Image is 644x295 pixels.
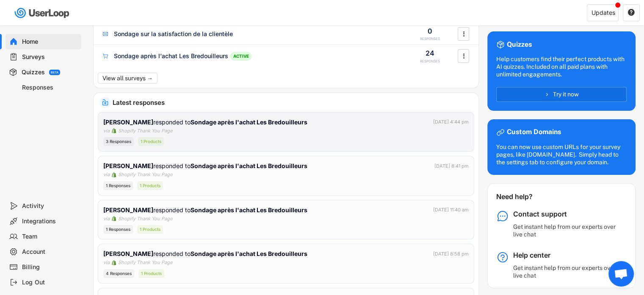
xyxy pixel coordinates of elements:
div: Updates [591,10,615,16]
strong: [PERSON_NAME] [103,250,153,257]
div: via [103,259,110,266]
img: IncomingMajor.svg [102,99,108,106]
div: Shopify Thank You Page [118,259,172,266]
img: 1156660_ecommerce_logo_shopify_icon%20%281%29.png [111,128,116,133]
text:  [628,8,635,16]
div: Help center [513,251,619,260]
text:  [463,29,464,38]
div: Ouvrir le chat [608,261,634,287]
div: 0 [428,26,432,36]
div: RESPONSES [420,37,440,41]
div: Sondage sur la satisfaction de la clientèle [114,30,233,38]
div: [DATE] 11:40 am [433,206,469,214]
div: Home [22,38,78,46]
img: 1156660_ecommerce_logo_shopify_icon%20%281%29.png [111,172,116,177]
button:  [459,50,468,62]
div: Shopify Thank You Page [118,215,172,222]
div: [DATE] 8:41 pm [434,163,469,170]
div: RESPONSES [420,59,440,64]
strong: [PERSON_NAME] [103,162,153,169]
div: 1 Responses [103,181,133,190]
strong: Sondage après l'achat Les Bredouilleurs [191,162,307,169]
div: Get instant help from our experts over live chat [513,264,619,279]
div: Contact support [513,210,619,219]
div: Quizzes [22,68,45,76]
div: Custom Domains [507,128,561,137]
img: 1156660_ecommerce_logo_shopify_icon%20%281%29.png [111,260,116,265]
div: Activity [22,202,78,210]
div: [DATE] 8:58 pm [433,250,469,258]
button: Try it now [496,87,627,102]
div: via [103,215,110,222]
div: responded to [103,249,309,258]
div: Log Out [22,278,78,287]
div: Responses [22,84,78,92]
div: Billing [22,263,78,271]
div: [DATE] 4:44 pm [433,118,469,126]
div: 4 Responses [103,269,134,278]
button: View all surveys → [98,73,158,84]
div: Surveys [22,53,78,61]
img: userloop-logo-01.svg [13,4,72,22]
div: ACTIVE [230,52,252,61]
div: 1 Products [138,269,164,278]
strong: [PERSON_NAME] [103,118,153,126]
div: responded to [103,205,309,214]
div: Shopify Thank You Page [118,171,172,178]
div: 3 Responses [103,137,134,146]
button:  [627,9,635,17]
div: BETA [51,71,58,74]
div: Account [22,248,78,256]
strong: [PERSON_NAME] [103,206,153,214]
div: responded to [103,161,309,170]
strong: Sondage après l'achat Les Bredouilleurs [191,206,307,214]
button:  [459,28,468,40]
div: Help customers find their perfect products with AI quizzes. Included on all paid plans with unlim... [496,55,627,79]
div: 24 [426,48,434,58]
div: 1 Products [137,225,163,234]
div: Need help? [496,192,555,201]
div: via [103,127,110,135]
div: Latest responses [113,99,472,106]
div: Get instant help from our experts over live chat [513,223,619,238]
span: Try it now [553,91,579,97]
div: Quizzes [507,40,532,49]
div: 1 Products [138,137,164,146]
img: 1156660_ecommerce_logo_shopify_icon%20%281%29.png [111,216,116,221]
div: Sondage après l'achat Les Bredouilleurs [114,52,228,60]
div: Shopify Thank You Page [118,127,172,135]
div: Integrations [22,217,78,225]
text:  [463,51,464,60]
div: via [103,171,110,178]
strong: Sondage après l'achat Les Bredouilleurs [191,250,307,257]
strong: Sondage après l'achat Les Bredouilleurs [191,118,307,126]
div: 1 Products [137,181,163,190]
div: 1 Responses [103,225,133,234]
div: You can now use custom URLs for your survey pages, like [DOMAIN_NAME]. Simply head to the setting... [496,143,627,166]
div: Team [22,233,78,241]
div: responded to [103,118,309,126]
